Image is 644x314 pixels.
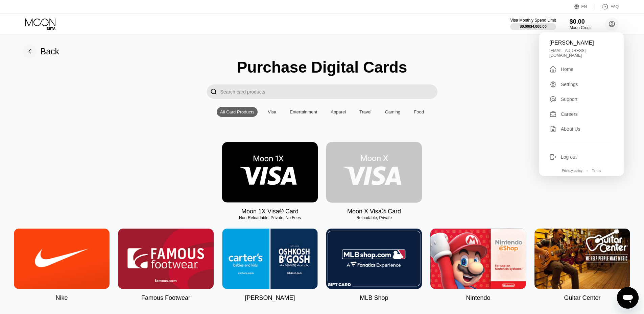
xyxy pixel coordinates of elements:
div: Visa [264,107,280,117]
div:  [210,88,217,96]
div: $0.00 [570,18,592,25]
div: EN [581,4,587,9]
div:  [549,65,557,73]
div: [PERSON_NAME] [245,294,295,302]
div: Travel [359,109,372,114]
div: Reloadable, Private [326,215,422,220]
div: Guitar Center [564,294,600,302]
div: Food [414,109,424,114]
input: Search card products [220,84,437,99]
div: About Us [549,125,614,133]
div: Travel [356,107,375,117]
div: Nintendo [466,294,490,302]
div: Purchase Digital Cards [237,58,407,76]
div: Moon 1X Visa® Card [241,208,299,215]
div: Privacy policy [562,169,582,173]
div: All Card Products [217,107,258,117]
div: Apparel [331,109,346,114]
div: EN [574,3,595,10]
div: Settings [561,82,578,87]
div: Terms [592,169,601,173]
div: Settings [549,81,614,88]
div: Entertainment [290,109,317,114]
div: Visa Monthly Spend Limit [510,18,556,23]
div: Apparel [327,107,349,117]
div: [EMAIL_ADDRESS][DOMAIN_NAME] [549,48,614,58]
div: Gaming [385,109,401,114]
div: Famous Footwear [141,294,190,302]
div: FAQ [595,3,619,10]
div: MLB Shop [360,294,388,302]
div: FAQ [611,4,619,9]
div: Support [549,96,614,103]
div: [PERSON_NAME] [549,40,614,46]
div: Support [561,97,577,102]
div: All Card Products [220,109,254,114]
div: Moon X Visa® Card [347,208,401,215]
div: About Us [561,126,580,132]
iframe: Button to launch messaging window [617,287,639,309]
div: Back [23,45,59,58]
div:  [207,84,220,99]
div: Food [410,107,427,117]
div: Moon Credit [570,25,592,30]
div: Gaming [382,107,404,117]
div: Nike [55,294,68,302]
div: Entertainment [286,107,320,117]
div: Careers [561,111,578,117]
div: $0.00Moon Credit [570,18,592,30]
div: Back [41,47,59,56]
div: Visa [268,109,276,114]
div: Careers [549,110,614,118]
div: Log out [549,153,614,161]
div: Visa Monthly Spend Limit$0.00/$4,000.00 [510,18,556,30]
div: Home [549,65,614,73]
div: Home [561,67,573,72]
div: Non-Reloadable, Private, No Fees [222,215,318,220]
div: Log out [561,154,577,160]
div: $0.00 / $4,000.00 [520,24,547,28]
